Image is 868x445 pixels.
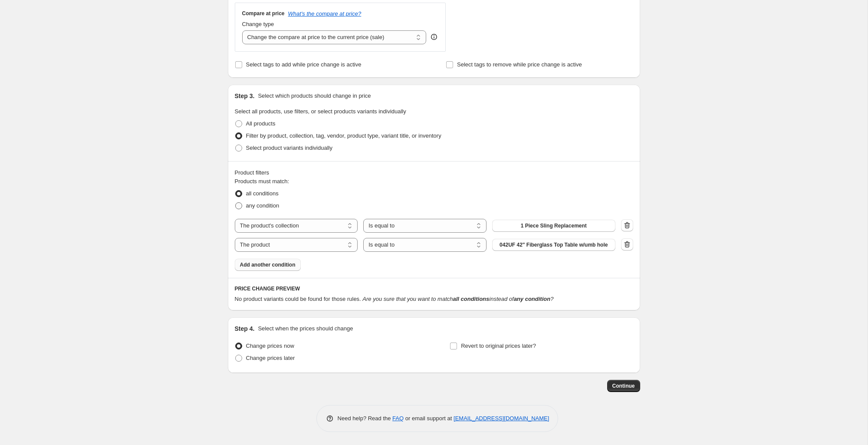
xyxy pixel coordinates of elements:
[392,415,404,422] a: FAQ
[461,343,536,349] span: Revert to original prices later?
[235,296,361,302] span: No product variants could be found for those rules.
[235,92,255,100] h2: Step 3.
[258,92,371,100] p: Select which products should change in price
[246,190,279,197] span: all conditions
[258,324,353,333] p: Select when the prices should change
[246,145,332,151] span: Select product variants individually
[235,108,406,115] span: Select all products, use filters, or select products variants individually
[430,33,438,41] div: help
[235,178,289,185] span: Products must match:
[492,239,615,251] button: 042UF 42" Fiberglass Top Table w/umb hole
[457,61,582,68] span: Select tags to remove while price change is active
[246,132,441,139] span: Filter by product, collection, tag, vendor, product type, variant title, or inventory
[235,259,301,271] button: Add another condition
[454,415,549,422] a: [EMAIL_ADDRESS][DOMAIN_NAME]
[235,285,633,292] h6: PRICE CHANGE PREVIEW
[612,382,635,389] span: Continue
[246,355,295,361] span: Change prices later
[492,220,615,232] button: 1 Piece Sling Replacement
[240,261,296,268] span: Add another condition
[242,21,274,27] span: Change type
[246,61,362,68] span: Select tags to add while price change is active
[246,202,279,209] span: any condition
[521,222,587,229] span: 1 Piece Sling Replacement
[235,324,255,333] h2: Step 4.
[362,296,553,302] i: Are you sure that you want to match instead of ?
[514,296,551,302] b: any condition
[607,380,640,392] button: Continue
[404,415,454,422] span: or email support at
[500,241,608,248] span: 042UF 42" Fiberglass Top Table w/umb hole
[453,296,489,302] b: all conditions
[242,10,285,17] h3: Compare at price
[235,168,633,177] div: Product filters
[288,10,362,17] button: What's the compare at price?
[246,120,276,127] span: All products
[246,343,294,349] span: Change prices now
[338,415,393,422] span: Need help? Read the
